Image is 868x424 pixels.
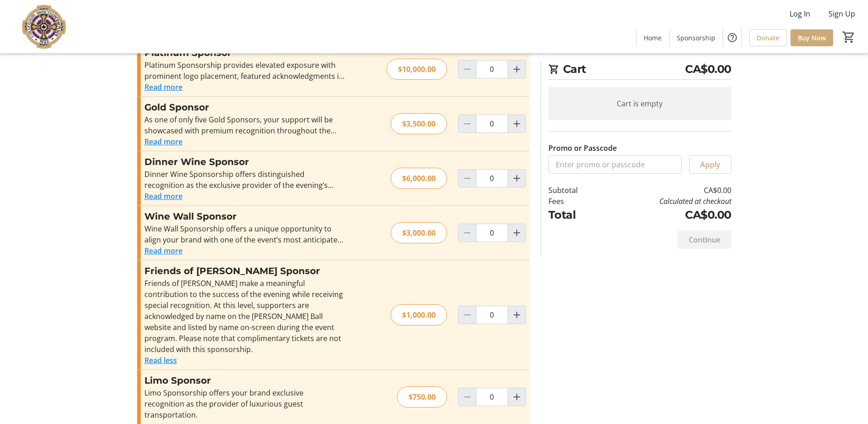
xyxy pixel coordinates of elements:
div: Cart is empty [548,87,731,120]
a: Buy Now [791,29,833,46]
button: Log In [782,6,818,21]
div: $10,000.00 [387,59,447,80]
td: Calculated at checkout [601,196,731,207]
div: As one of only five Gold Sponsors, your support will be showcased with premium recognition throug... [144,114,345,136]
td: Fees [548,196,602,207]
span: Buy Now [798,33,826,43]
div: Wine Wall Sponsorship offers a unique opportunity to align your brand with one of the event’s mos... [144,223,345,245]
input: Enter promo or passcode [548,155,682,174]
span: Home [644,33,662,43]
button: Increment by one [508,388,525,406]
h3: Gold Sponsor [144,100,345,114]
button: Read more [144,136,182,147]
span: Log In [790,8,810,19]
a: Donate [749,29,787,46]
h3: Wine Wall Sponsor [144,209,345,223]
a: Sponsorship [669,29,723,46]
div: $3,500.00 [391,113,447,134]
button: Help [723,28,741,47]
td: Total [548,207,602,223]
button: Read more [144,191,182,202]
h3: Friends of [PERSON_NAME] Sponsor [144,264,345,278]
div: $1,000.00 [391,304,447,325]
a: Home [636,29,669,46]
button: Increment by one [508,115,525,132]
button: Read more [144,245,182,256]
button: Read less [144,355,177,366]
input: Dinner Wine Sponsor Quantity [476,169,508,187]
div: $6,000.00 [391,168,447,189]
span: Sign Up [829,8,855,19]
span: Sponsorship [677,33,715,43]
button: Increment by one [508,224,525,242]
input: Limo Sponsor Quantity [476,388,508,406]
span: Donate [757,33,780,43]
div: Dinner Wine Sponsorship offers distinguished recognition as the exclusive provider of the evening... [144,169,345,191]
img: VC Parent Association's Logo [6,4,87,50]
div: Limo Sponsorship offers your brand exclusive recognition as the provider of luxurious guest trans... [144,387,345,420]
span: Apply [700,159,720,170]
button: Read more [144,82,182,93]
td: CA$0.00 [601,207,731,223]
td: Subtotal [548,185,602,196]
input: Wine Wall Sponsor Quantity [476,224,508,242]
div: $3,000.00 [391,222,447,243]
h2: Cart [548,61,731,80]
div: $750.00 [397,386,447,407]
input: Platinum Sponsor Quantity [476,60,508,78]
div: Friends of [PERSON_NAME] make a meaningful contribution to the success of the evening while recei... [144,278,345,355]
span: CA$0.00 [685,61,731,77]
button: Increment by one [508,170,525,187]
button: Increment by one [508,306,525,324]
input: Gold Sponsor Quantity [476,115,508,133]
button: Apply [689,155,731,174]
div: Platinum Sponsorship provides elevated exposure with prominent logo placement, featured acknowled... [144,60,345,82]
input: Friends of Finnegan Sponsor Quantity [476,306,508,324]
button: Cart [840,29,857,45]
label: Promo or Passcode [548,143,617,154]
button: Sign Up [821,6,862,21]
h3: Limo Sponsor [144,374,345,387]
button: Increment by one [508,61,525,78]
h3: Dinner Wine Sponsor [144,155,345,169]
td: CA$0.00 [601,185,731,196]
